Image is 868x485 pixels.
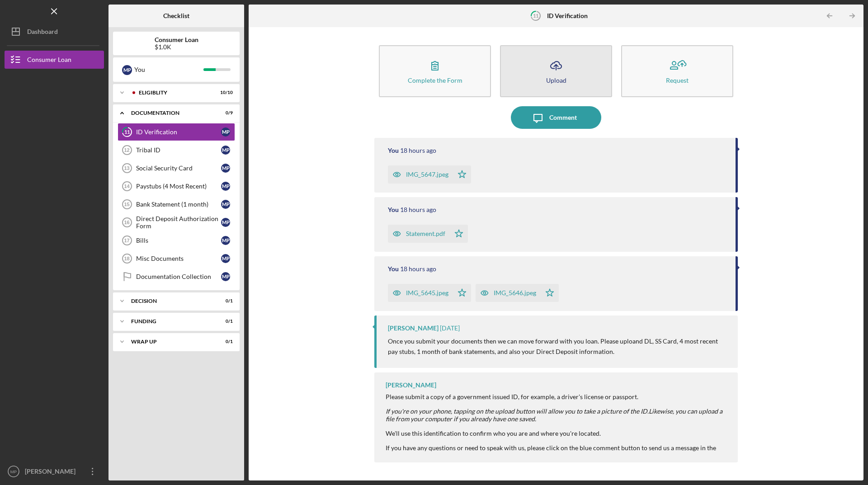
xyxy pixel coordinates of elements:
tspan: 14 [124,184,130,189]
div: M P [221,127,230,137]
time: 2025-09-03 21:56 [400,147,436,154]
div: Social Security Card [136,165,221,172]
div: IMG_5647.jpeg [406,171,448,178]
div: Request [666,77,689,84]
div: Bank Statement (1 month) [136,201,221,208]
a: 17BillsMP [118,231,235,250]
div: M P [122,65,132,75]
time: 2025-09-03 01:45 [440,325,460,332]
div: M P [221,218,230,227]
a: 14Paystubs (4 Most Recent)MP [118,177,235,195]
div: M P [221,254,230,263]
tspan: 12 [124,147,129,153]
a: 18Misc DocumentsMP [118,250,235,268]
p: Once you submit your documents then we can move forward with you loan. Please uploand DL, SS Card... [388,336,729,357]
div: $1.0K [155,43,198,51]
div: Comment [549,106,577,129]
a: 15Bank Statement (1 month)MP [118,195,235,213]
div: M P [221,200,230,209]
div: Paystubs (4 Most Recent) [136,183,221,190]
a: 12Tribal IDMP [118,141,235,159]
div: Direct Deposit Authorization Form [136,215,221,230]
time: 2025-09-03 21:53 [400,265,436,273]
button: Complete the Form [379,45,491,97]
div: 0 / 1 [217,339,233,344]
div: [PERSON_NAME] [23,462,81,483]
button: Consumer Loan [5,51,104,69]
em: If you're on your phone, tapping on the upload button will allow you to take a picture of the ID. [386,407,649,415]
button: Request [621,45,733,97]
tspan: 18 [124,256,129,261]
tspan: 17 [124,238,129,243]
div: Statement.pdf [406,230,445,237]
b: Checklist [163,12,189,19]
div: You [388,265,399,273]
div: M P [221,164,230,173]
b: ID Verification [547,12,588,19]
a: 16Direct Deposit Authorization FormMP [118,213,235,231]
button: Upload [500,45,612,97]
a: 11ID VerificationMP [118,123,235,141]
tspan: 11 [533,13,538,19]
div: Misc Documents [136,255,221,262]
div: You [134,62,203,77]
div: Documentation [131,110,210,116]
time: 2025-09-03 21:55 [400,206,436,213]
div: You [388,147,399,154]
div: Eligiblity [139,90,210,95]
div: M P [221,272,230,281]
div: 0 / 1 [217,319,233,324]
div: M P [221,236,230,245]
div: M P [221,146,230,155]
div: Documentation Collection [136,273,221,280]
a: Documentation CollectionMP [118,268,235,286]
div: Tribal ID [136,146,221,154]
div: You [388,206,399,213]
div: Consumer Loan [27,51,71,71]
button: Statement.pdf [388,225,468,243]
div: 0 / 1 [217,298,233,304]
div: [PERSON_NAME] [388,325,439,332]
tspan: 11 [124,129,130,135]
text: MP [10,469,17,474]
button: IMG_5645.jpeg [388,284,471,302]
div: ID Verification [136,128,221,136]
div: Bills [136,237,221,244]
tspan: 16 [124,220,129,225]
button: Comment [511,106,601,129]
div: Dashboard [27,23,58,43]
button: IMG_5646.jpeg [476,284,559,302]
tspan: 13 [124,165,129,171]
div: M P [221,182,230,191]
div: Please submit a copy of a government issued ID, for example, a driver's license or passport. We'l... [386,393,729,437]
div: 0 / 9 [217,110,233,116]
a: 13Social Security CardMP [118,159,235,177]
div: IMG_5645.jpeg [406,289,448,297]
div: [PERSON_NAME] [386,381,436,389]
div: Complete the Form [408,77,462,84]
div: Funding [131,319,210,324]
div: If you have any questions or need to speak with us, please click on the blue comment button to se... [386,444,729,466]
div: Decision [131,298,210,304]
div: IMG_5646.jpeg [494,289,536,297]
div: Wrap up [131,339,210,344]
em: Likewise, you can upload a file from your computer if you already have one saved. [386,407,722,422]
button: IMG_5647.jpeg [388,165,471,184]
b: Consumer Loan [155,36,198,43]
div: 10 / 10 [217,90,233,95]
button: MP[PERSON_NAME] [5,462,104,480]
div: Upload [546,77,566,84]
button: Dashboard [5,23,104,41]
tspan: 15 [124,202,129,207]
